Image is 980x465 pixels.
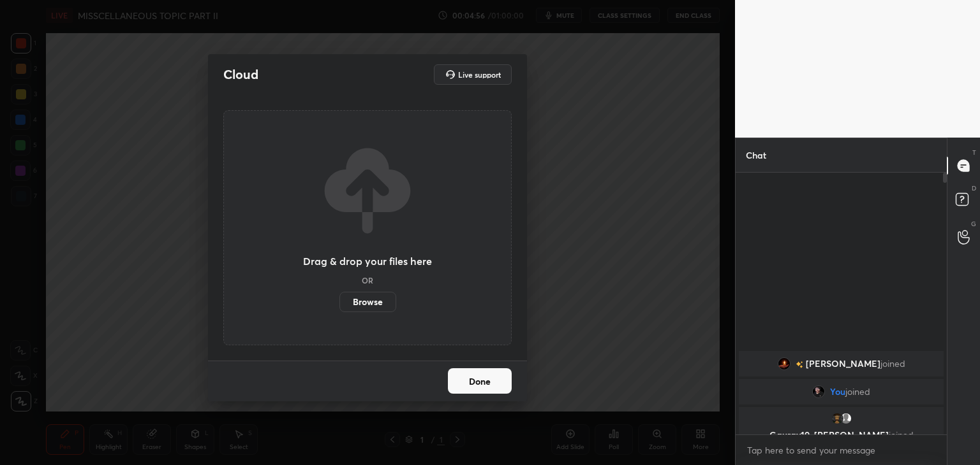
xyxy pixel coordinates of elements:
[812,385,825,398] img: 5ced908ece4343448b4c182ab94390f6.jpg
[830,387,845,397] span: You
[845,387,870,397] span: joined
[880,359,905,369] span: joined
[778,357,791,370] img: daa425374cb446028a250903ee68cc3a.jpg
[971,219,976,229] p: G
[448,368,512,394] button: Done
[889,429,914,441] span: joined
[972,148,976,157] p: T
[458,71,501,78] h5: Live support
[796,361,803,368] img: no-rating-badge.077c3623.svg
[362,276,373,284] h5: OR
[806,359,880,369] span: [PERSON_NAME]
[736,348,947,435] div: grid
[972,183,976,193] p: D
[746,430,936,440] p: Gaurav19, [PERSON_NAME]
[840,412,852,425] img: default.png
[303,256,432,266] h3: Drag & drop your files here
[223,66,258,83] h2: Cloud
[736,138,776,172] p: Chat
[831,412,843,425] img: a803e157896943a7b44a106eca0c0f29.png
